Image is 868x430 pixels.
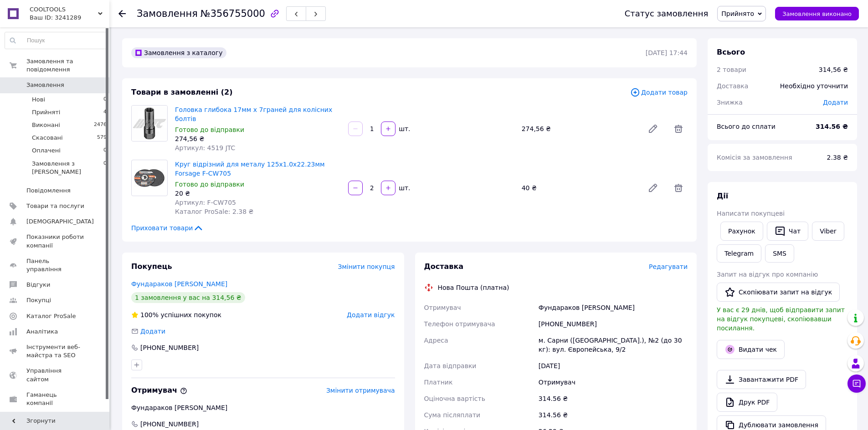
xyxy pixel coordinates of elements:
[26,296,51,304] span: Покупці
[424,320,495,328] span: Телефон отримувача
[26,367,84,383] span: Управління сайтом
[26,257,84,273] span: Панель управління
[424,304,461,311] span: Отримувач
[717,48,745,56] span: Всього
[644,120,662,138] a: Редагувати
[424,411,481,419] span: Сума післяплати
[630,87,688,97] span: Додати товар
[131,310,221,319] div: успішних покупок
[131,262,172,271] span: Покупець
[30,5,98,14] span: COOLTOOLS
[103,147,107,155] span: 0
[103,96,107,104] span: 0
[103,108,107,116] span: 4
[775,76,853,96] div: Необхідно уточнити
[717,66,746,73] span: 2 товари
[717,283,840,302] button: Скопіювати запит на відгук
[717,244,761,263] a: Telegram
[97,134,107,142] span: 579
[775,7,859,20] button: Замовлення виконано
[26,57,109,74] span: Замовлення та повідомлення
[175,144,235,152] span: Артикул: 4519 JTC
[26,218,94,226] span: [DEMOGRAPHIC_DATA]
[424,379,453,386] span: Платник
[140,311,159,319] span: 100%
[717,82,748,90] span: Доставка
[32,108,60,116] span: Прийняті
[139,343,200,352] div: [PHONE_NUMBER]
[118,9,126,18] div: Повернутися назад
[326,387,395,394] span: Змінити отримувача
[175,208,253,215] span: Каталог ProSale: 2.38 ₴
[717,393,777,412] a: Друк PDF
[424,362,477,369] span: Дата відправки
[717,340,785,359] button: Видати чек
[30,14,109,22] div: Ваш ID: 3241289
[131,386,187,395] span: Отримувач
[131,292,245,303] div: 1 замовлення у вас на 314,56 ₴
[132,167,167,189] img: Круг відрізний для металу 125x1.0x22.23мм Forsage F-CW705
[140,328,165,335] span: Додати
[175,181,244,188] span: Готово до відправки
[646,49,688,56] time: [DATE] 17:44
[131,280,227,288] a: Фундараков [PERSON_NAME]
[537,358,689,374] div: [DATE]
[717,370,806,389] a: Завантажити PDF
[424,337,448,344] span: Адреса
[94,121,107,129] span: 2476
[32,147,61,155] span: Оплачені
[537,316,689,332] div: [PHONE_NUMBER]
[717,192,728,200] span: Дії
[32,96,45,104] span: Нові
[812,222,844,241] a: Viber
[537,299,689,316] div: Фундараков [PERSON_NAME]
[717,99,743,106] span: Знижка
[26,281,50,289] span: Відгуки
[518,122,640,135] div: 274,56 ₴
[669,120,688,138] span: Видалити
[26,328,58,336] span: Аналітика
[765,244,794,263] button: SMS
[5,32,107,49] input: Пошук
[338,263,395,270] span: Змінити покупця
[32,134,63,142] span: Скасовані
[132,106,167,141] img: Головка глибока 17мм х 7граней для колісних болтів
[26,187,71,195] span: Повідомлення
[721,10,754,17] span: Прийнято
[717,210,785,217] span: Написати покупцеві
[396,183,411,192] div: шт.
[518,182,640,194] div: 40 ₴
[139,420,200,429] span: [PHONE_NUMBER]
[669,179,688,197] span: Видалити
[717,154,792,161] span: Комісія за замовлення
[436,283,512,292] div: Нова Пошта (платна)
[26,312,76,320] span: Каталог ProSale
[175,189,341,198] div: 20 ₴
[649,263,688,270] span: Редагувати
[175,199,236,206] span: Артикул: F-CW705
[816,123,848,130] b: 314.56 ₴
[767,222,808,241] button: Чат
[26,202,84,210] span: Товари та послуги
[175,126,244,133] span: Готово до відправки
[32,160,103,176] span: Замовлення з [PERSON_NAME]
[347,311,395,319] span: Додати відгук
[819,65,848,74] div: 314,56 ₴
[26,343,84,359] span: Інструменти веб-майстра та SEO
[847,374,866,393] button: Чат з покупцем
[200,8,265,19] span: №356755000
[717,123,776,130] span: Всього до сплати
[782,10,852,17] span: Замовлення виконано
[26,81,64,89] span: Замовлення
[424,262,464,271] span: Доставка
[131,403,395,412] div: Фундараков [PERSON_NAME]
[175,134,341,143] div: 274,56 ₴
[625,9,709,18] div: Статус замовлення
[827,154,848,161] span: 2.38 ₴
[717,271,818,278] span: Запит на відгук про компанію
[396,124,411,133] div: шт.
[720,222,763,241] button: Рахунок
[175,161,325,177] a: Круг відрізний для металу 125x1.0x22.23мм Forsage F-CW705
[103,160,107,176] span: 0
[537,407,689,423] div: 314.56 ₴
